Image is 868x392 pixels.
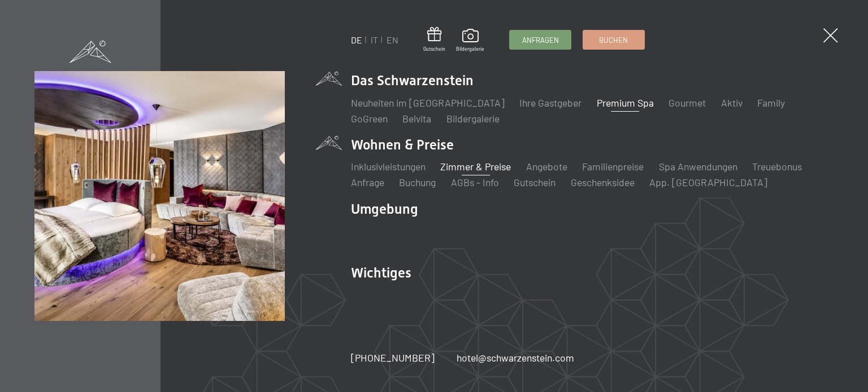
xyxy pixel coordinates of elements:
[446,112,500,125] a: Bildergalerie
[599,35,628,45] span: Buchen
[456,46,484,52] span: Bildergalerie
[457,351,574,365] a: hotel@schwarzenstein.com
[597,96,654,109] a: Premium Spa
[351,160,426,173] a: Inklusivleistungen
[721,96,743,109] a: Aktiv
[456,29,484,52] a: Bildergalerie
[752,160,802,173] a: Treuebonus
[522,35,559,45] span: Anfragen
[351,96,505,109] a: Neuheiten im [GEOGRAPHIC_DATA]
[399,176,436,188] a: Buchung
[387,34,398,45] a: EN
[571,176,635,188] a: Geschenksidee
[423,27,445,52] a: Gutschein
[351,351,435,364] span: [PHONE_NUMBER]
[371,34,378,45] a: IT
[440,160,511,173] a: Zimmer & Preise
[659,160,737,173] a: Spa Anwendungen
[519,96,581,109] a: Ihre Gastgeber
[423,46,445,52] span: Gutschein
[351,351,435,365] a: [PHONE_NUMBER]
[402,112,431,125] a: Belvita
[351,34,362,45] a: DE
[757,96,785,109] a: Family
[583,30,644,49] a: Buchen
[514,176,555,188] a: Gutschein
[669,96,706,109] a: Gourmet
[351,176,384,188] a: Anfrage
[510,30,571,49] a: Anfragen
[526,160,567,173] a: Angebote
[582,160,644,173] a: Familienpreise
[451,176,499,188] a: AGBs - Info
[351,112,388,125] a: GoGreen
[649,176,767,188] a: App. [GEOGRAPHIC_DATA]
